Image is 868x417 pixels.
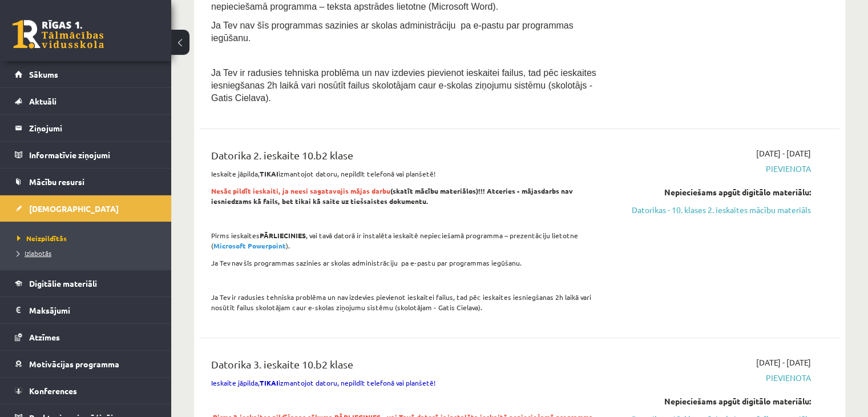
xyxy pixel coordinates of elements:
a: Izlabotās [17,248,160,258]
span: Ja Tev ir radusies tehniska problēma un nav izdevies pievienot ieskaitei failus, tad pēc ieskaite... [211,68,596,103]
span: Motivācijas programma [29,359,119,369]
span: Aktuāli [29,96,56,106]
a: Atzīmes [15,324,157,350]
span: Atzīmes [29,332,60,342]
span: Konferences [29,386,77,396]
span: Digitālie materiāli [29,278,97,288]
a: Informatīvie ziņojumi [15,142,157,168]
a: Neizpildītās [17,233,160,243]
a: Mācību resursi [15,169,157,195]
div: Datorika 2. ieskaite 10.b2 klase [211,147,605,169]
div: Datorika 3. ieskaite 10.b2 klase [211,356,605,378]
span: Sākums [29,69,58,79]
span: [DEMOGRAPHIC_DATA] [29,203,119,214]
a: Konferences [15,378,157,404]
p: Ja Tev ir radusies tehniska problēma un nav izdevies pievienot ieskaitei failus, tad pēc ieskaite... [211,292,605,312]
span: Mācību resursi [29,177,84,187]
a: [DEMOGRAPHIC_DATA] [15,195,157,222]
strong: TIKAI [260,378,278,387]
a: Ziņojumi [15,115,157,141]
a: Sākums [15,61,157,87]
span: Pievienota [623,163,811,175]
legend: Informatīvie ziņojumi [29,142,157,168]
div: Nepieciešams apgūt digitālo materiālu: [623,186,811,198]
strong: (skatīt mācību materiālos)!!! Atceries - mājasdarbs nav iesniedzams kā fails, bet tikai kā saite ... [211,186,573,206]
legend: Maksājumi [29,297,157,323]
span: Nesāc pildīt ieskaiti, ja neesi sagatavojis mājas darbu [211,186,390,195]
p: Pirms ieskaites , vai tavā datorā ir instalēta ieskaitē nepieciešamā programma – prezentāciju lie... [211,230,605,251]
span: Neizpildītās [17,234,67,243]
a: Motivācijas programma [15,351,157,377]
span: Ja Tev nav šīs programmas sazinies ar skolas administrāciju pa e-pastu par programmas iegūšanu. [211,21,574,43]
a: Digitālie materiāli [15,270,157,296]
a: Aktuāli [15,88,157,114]
span: Pievienota [623,372,811,384]
a: Maksājumi [15,297,157,323]
span: Izlabotās [17,248,51,258]
span: [DATE] - [DATE] [756,356,811,368]
span: [DATE] - [DATE] [756,147,811,159]
div: Nepieciešams apgūt digitālo materiālu: [623,395,811,407]
strong: PĀRLIECINIES [260,231,306,240]
span: Ieskaite jāpilda, izmantojot datoru, nepildīt telefonā vai planšetē! [211,378,435,387]
p: Ieskaite jāpilda, izmantojot datoru, nepildīt telefonā vai planšetē! [211,169,605,179]
legend: Ziņojumi [29,115,157,141]
a: Rīgas 1. Tālmācības vidusskola [13,20,104,49]
strong: Microsoft Powerpoint [213,241,286,250]
p: Ja Tev nav šīs programmas sazinies ar skolas administrāciju pa e-pastu par programmas iegūšanu. [211,258,605,268]
a: Datorikas - 10. klases 2. ieskaites mācību materiāls [623,204,811,216]
strong: TIKAI [260,169,278,178]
